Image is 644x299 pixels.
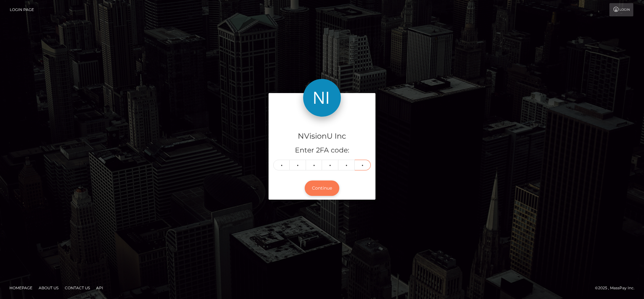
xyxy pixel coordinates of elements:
[273,146,371,155] h5: Enter 2FA code:
[36,283,61,293] a: About Us
[273,131,371,142] h4: NVisionU Inc
[7,283,35,293] a: Homepage
[595,285,639,291] div: © 2025 , MassPay Inc.
[303,79,341,117] img: NVisionU Inc
[305,180,339,196] button: Continue
[609,3,633,16] a: Login
[10,3,34,16] a: Login Page
[62,283,92,293] a: Contact Us
[94,283,106,293] a: API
